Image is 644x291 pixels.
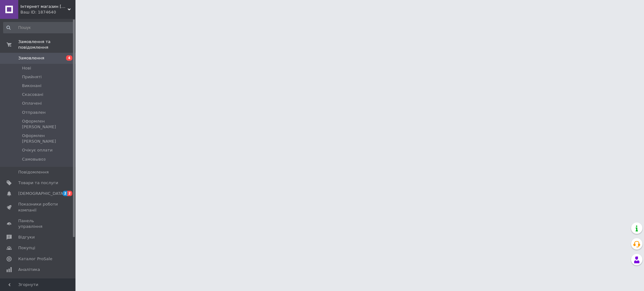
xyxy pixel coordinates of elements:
span: Нові [22,65,31,71]
span: Самовывоз [22,156,46,162]
span: Отправлен [22,110,46,115]
span: Виконані [22,83,42,89]
span: 2 [63,191,68,196]
span: 4 [66,55,72,61]
span: Покупці [18,245,35,251]
span: Аналітика [18,267,40,272]
span: Оформлен [PERSON_NAME] [22,118,73,130]
span: Каталог ProSale [18,256,52,262]
span: Інтернет магазин megaget.com.ua [20,4,68,9]
span: Замовлення та повідомлення [18,39,75,50]
span: Прийняті [22,74,42,80]
span: Оплачені [22,101,42,106]
span: Товари та послуги [18,180,58,186]
span: Інструменти веб-майстра та SEO [18,277,58,289]
input: Пошук [3,22,74,33]
span: Замовлення [18,55,44,61]
span: Показники роботи компанії [18,201,58,213]
span: [DEMOGRAPHIC_DATA] [18,191,65,196]
span: 2 [67,191,72,196]
span: Повідомлення [18,169,49,175]
span: Панель управління [18,218,58,229]
span: Скасовані [22,92,43,97]
span: Оформлен [PERSON_NAME] [22,133,73,144]
div: Ваш ID: 1874640 [20,9,75,15]
span: Відгуки [18,234,35,240]
span: Очікує оплати [22,147,53,153]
